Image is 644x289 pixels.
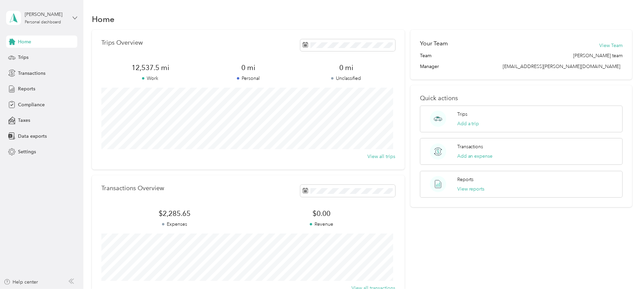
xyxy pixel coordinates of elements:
p: Quick actions [420,95,623,102]
p: Work [101,75,199,82]
h1: Home [92,16,115,23]
span: [PERSON_NAME] team [573,52,623,59]
h2: Your Team [420,39,448,48]
button: Help center [4,279,38,286]
p: Expenses [101,221,248,228]
p: Transactions [457,143,483,150]
p: Unclassified [297,75,395,82]
span: Data exports [18,133,47,140]
span: $2,285.65 [101,209,248,218]
span: Transactions [18,70,45,77]
span: Taxes [18,117,30,124]
p: Revenue [248,221,395,228]
span: 0 mi [297,63,395,72]
button: View Team [599,42,623,49]
p: Trips [457,111,467,118]
span: Manager [420,63,439,70]
button: Add an expense [457,153,493,160]
p: Personal [199,75,297,82]
button: View reports [457,185,485,193]
span: Settings [18,148,36,155]
p: Reports [457,176,474,183]
div: [PERSON_NAME] [25,11,67,18]
p: Transactions Overview [101,185,164,192]
span: Reports [18,85,35,92]
button: View all trips [367,153,395,160]
button: Add a trip [457,120,479,127]
span: $0.00 [248,209,395,218]
span: Team [420,52,431,59]
span: [EMAIL_ADDRESS][PERSON_NAME][DOMAIN_NAME] [503,64,620,69]
p: Trips Overview [101,39,143,46]
div: Personal dashboard [25,20,61,24]
span: 0 mi [199,63,297,72]
span: Trips [18,54,28,61]
iframe: Everlance-gr Chat Button Frame [606,251,644,289]
span: Home [18,38,31,45]
span: Compliance [18,101,45,108]
span: 12,537.5 mi [101,63,199,72]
